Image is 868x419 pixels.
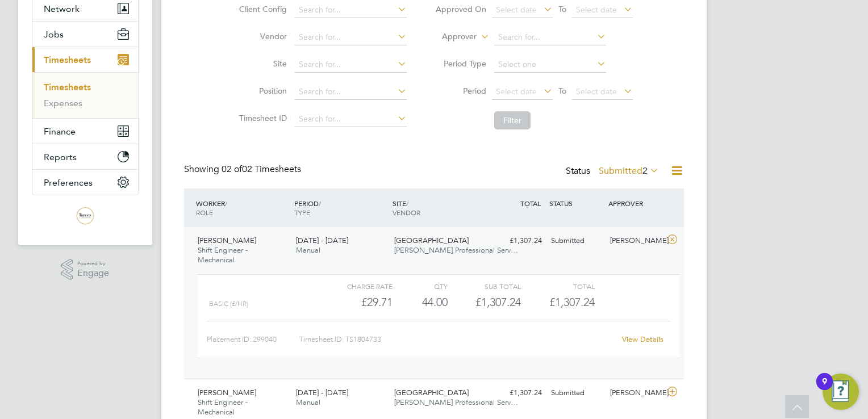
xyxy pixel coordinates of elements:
[823,374,859,410] button: Open Resource Center, 9 new notifications
[393,208,420,217] span: VENDOR
[546,193,606,213] div: STATUS
[295,111,407,127] input: Search for...
[394,388,469,397] span: [GEOGRAPHIC_DATA]
[299,330,615,349] div: Timesheet ID: TS1804733
[394,236,469,245] span: [GEOGRAPHIC_DATA]
[193,193,291,223] div: WORKER
[606,193,665,213] div: APPROVER
[32,170,138,195] button: Preferences
[236,31,287,41] label: Vendor
[225,199,227,208] span: /
[576,5,617,15] span: Select date
[294,208,310,217] span: TYPE
[546,232,606,250] div: Submitted
[44,82,91,93] a: Timesheets
[236,86,287,96] label: Position
[487,384,546,403] div: £1,307.24
[76,207,94,225] img: trevettgroup-logo-retina.png
[32,22,138,47] button: Jobs
[425,31,477,43] label: Approver
[394,245,518,255] span: [PERSON_NAME] Professional Serv…
[198,245,248,265] span: Shift Engineer - Mechanical
[546,384,606,403] div: Submitted
[494,111,531,129] button: Filter
[222,164,301,175] span: 02 Timesheets
[222,164,242,175] span: 02 of
[642,165,648,177] span: 2
[606,232,665,250] div: [PERSON_NAME]
[606,384,665,403] div: [PERSON_NAME]
[32,207,139,225] a: Go to home page
[44,29,64,40] span: Jobs
[319,293,393,312] div: £29.71
[291,193,390,223] div: PERIOD
[198,236,256,245] span: [PERSON_NAME]
[319,279,393,293] div: Charge rate
[822,382,827,396] div: 9
[494,30,606,45] input: Search for...
[549,295,595,309] span: £1,307.24
[435,4,486,14] label: Approved On
[198,388,256,397] span: [PERSON_NAME]
[77,259,109,269] span: Powered by
[207,330,299,349] div: Placement ID: 299040
[44,3,80,14] span: Network
[44,126,76,137] span: Finance
[196,208,213,217] span: ROLE
[599,165,659,177] label: Submitted
[435,58,486,69] label: Period Type
[494,57,606,73] input: Select one
[296,397,320,407] span: Manual
[555,83,570,98] span: To
[209,300,248,308] span: Basic (£/HR)
[44,98,82,108] a: Expenses
[295,84,407,100] input: Search for...
[448,279,521,293] div: Sub Total
[390,193,488,223] div: SITE
[77,269,109,278] span: Engage
[44,177,93,188] span: Preferences
[296,245,320,255] span: Manual
[32,72,138,118] div: Timesheets
[32,144,138,169] button: Reports
[393,293,448,312] div: 44.00
[296,236,348,245] span: [DATE] - [DATE]
[496,5,537,15] span: Select date
[236,113,287,123] label: Timesheet ID
[520,199,541,208] span: TOTAL
[295,30,407,45] input: Search for...
[555,2,570,16] span: To
[236,4,287,14] label: Client Config
[521,279,594,293] div: Total
[61,259,110,280] a: Powered byEngage
[32,47,138,72] button: Timesheets
[236,58,287,69] label: Site
[496,86,537,97] span: Select date
[184,164,303,175] div: Showing
[487,232,546,250] div: £1,307.24
[44,152,77,162] span: Reports
[393,279,448,293] div: QTY
[295,2,407,18] input: Search for...
[319,199,321,208] span: /
[44,55,91,65] span: Timesheets
[394,397,518,407] span: [PERSON_NAME] Professional Serv…
[198,397,248,417] span: Shift Engineer - Mechanical
[448,293,521,312] div: £1,307.24
[566,164,661,179] div: Status
[435,86,486,96] label: Period
[622,334,663,344] a: View Details
[576,86,617,97] span: Select date
[295,57,407,73] input: Search for...
[406,199,408,208] span: /
[32,119,138,144] button: Finance
[296,388,348,397] span: [DATE] - [DATE]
